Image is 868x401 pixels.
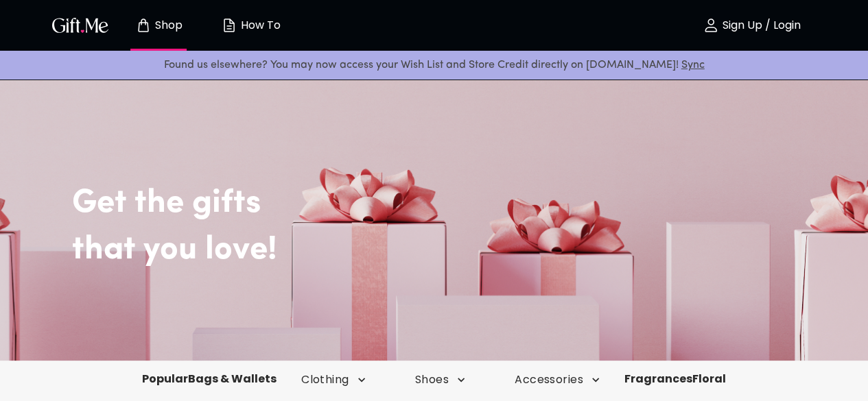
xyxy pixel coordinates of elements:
button: Shoes [390,372,490,387]
p: Found us elsewhere? You may now access your Wish List and Store Credit directly on [DOMAIN_NAME]! [11,56,857,74]
p: Sign Up / Login [719,20,801,32]
img: how-to.svg [221,17,237,34]
span: Shoes [415,372,465,387]
button: Accessories [490,372,624,387]
button: How To [213,3,288,47]
a: Popular [142,371,188,387]
span: Accessories [515,372,600,387]
img: GiftMe Logo [49,15,111,35]
p: Shop [152,20,183,32]
a: Fragrances [624,371,692,387]
span: Clothing [301,372,366,387]
h2: that you love! [72,230,858,270]
button: Store page [121,3,196,47]
p: How To [237,20,281,32]
button: Sign Up / Login [683,3,820,47]
h2: Get the gifts [72,143,858,223]
button: GiftMe Logo [48,17,113,34]
button: Clothing [277,372,390,387]
a: Floral [692,371,726,387]
a: Sync [681,60,705,71]
a: Bags & Wallets [188,371,277,387]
